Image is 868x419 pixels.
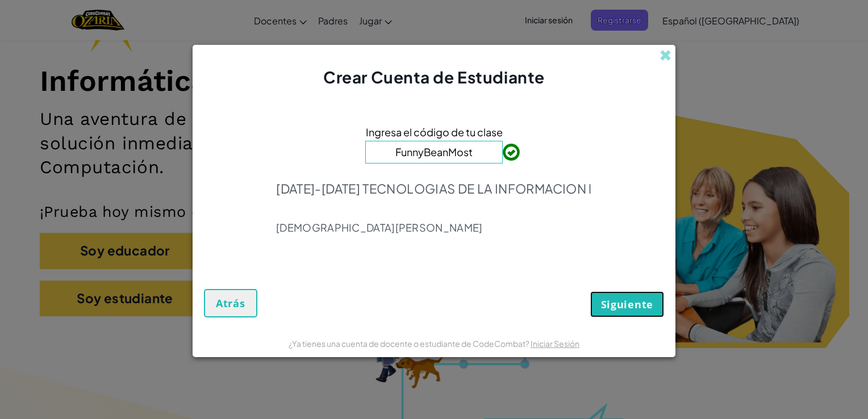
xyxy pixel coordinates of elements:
span: Crear Cuenta de Estudiante [323,67,545,87]
span: ¿Ya tienes una cuenta de docente o estudiante de CodeCombat? [289,338,531,349]
p: [DATE]-[DATE] TECNOLOGIAS DE LA INFORMACION l [276,181,592,196]
span: Atrás [216,296,245,310]
button: Atrás [204,289,257,317]
span: Ingresa el código de tu clase [366,124,503,140]
a: Iniciar Sesión [531,338,579,349]
p: [DEMOGRAPHIC_DATA][PERSON_NAME] [276,221,592,234]
button: Siguiente [590,291,664,317]
span: Siguiente [601,298,653,311]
